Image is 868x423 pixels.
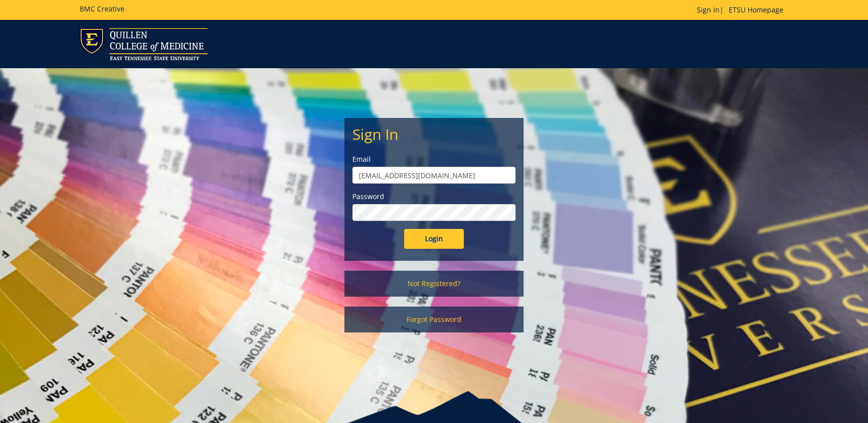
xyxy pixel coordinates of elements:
[344,271,524,297] a: Not Registered?
[344,307,524,332] a: Forgot Password
[352,126,516,142] h2: Sign In
[352,154,516,164] label: Email
[697,5,720,14] a: Sign In
[697,5,788,15] p: |
[352,192,516,202] label: Password
[80,5,124,12] h5: BMC Creative
[404,229,464,249] input: Login
[724,5,788,14] a: ETSU Homepage
[80,28,208,60] img: ETSU logo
